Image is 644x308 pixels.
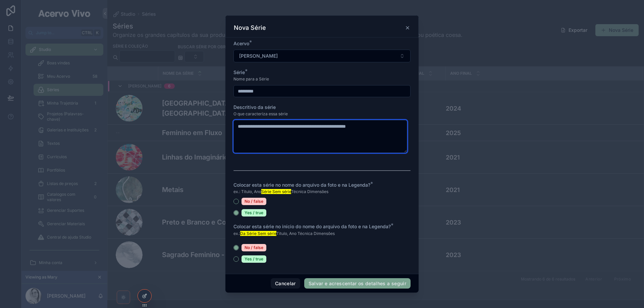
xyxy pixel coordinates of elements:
[234,24,266,32] h3: Nova Série
[241,255,266,263] div: Yes / true
[304,278,411,289] button: Salvar e acrescentar os detalhes a seguir
[233,41,249,46] span: Acervo
[233,111,288,117] span: O que caracteriza essa série
[233,224,391,229] span: Colocar esta série no início do nome do arquivo da foto e na Legenda?
[233,50,411,62] button: Select Button
[233,76,269,82] span: Nome para a Série
[233,69,245,75] span: Série
[261,189,291,194] mark: Série Sem série
[240,231,276,236] mark: Da Série Sem série
[233,231,335,237] p: ex.: Título, Ano Técnica Dimensões
[233,189,328,194] span: ex.: Título, Ano Técnica Dimensões
[239,53,278,59] span: [PERSON_NAME]
[241,209,266,217] div: Yes / true
[233,104,276,110] span: Descritivo da série
[271,278,300,289] button: Cancelar
[241,244,266,251] div: No / false
[233,182,370,188] span: Colocar esta série no nome do arquivo da foto e na Legenda?
[241,198,266,205] div: No / false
